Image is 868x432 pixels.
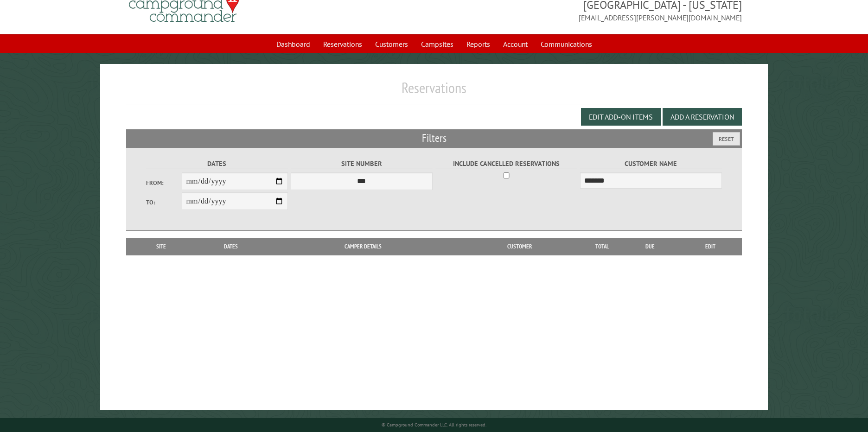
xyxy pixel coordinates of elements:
[146,178,181,187] label: From:
[713,132,740,146] button: Reset
[370,35,414,53] a: Customers
[581,108,661,126] button: Edit Add-on Items
[621,238,679,255] th: Due
[456,238,584,255] th: Customer
[580,159,722,169] label: Customer Name
[663,108,742,126] button: Add a Reservation
[498,35,533,53] a: Account
[131,238,191,255] th: Site
[271,35,316,53] a: Dashboard
[435,159,577,169] label: Include Cancelled Reservations
[126,79,742,104] h1: Reservations
[126,129,742,147] h2: Filters
[146,198,181,207] label: To:
[191,238,271,255] th: Dates
[271,238,456,255] th: Camper Details
[146,159,288,169] label: Dates
[415,35,459,53] a: Campsites
[679,238,742,255] th: Edit
[535,35,598,53] a: Communications
[318,35,368,53] a: Reservations
[584,238,621,255] th: Total
[291,159,433,169] label: Site Number
[382,422,486,428] small: © Campground Commander LLC. All rights reserved.
[461,35,496,53] a: Reports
